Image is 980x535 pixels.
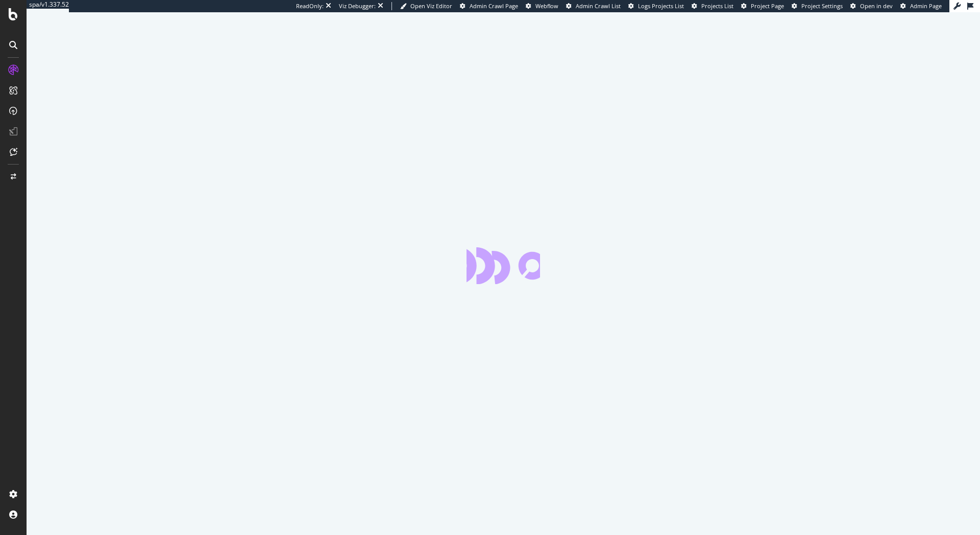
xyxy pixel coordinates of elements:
[470,2,518,10] span: Admin Crawl Page
[339,2,376,10] div: Viz Debugger:
[410,2,452,10] span: Open Viz Editor
[576,2,621,10] span: Admin Crawl List
[526,2,558,10] a: Webflow
[792,2,843,10] a: Project Settings
[751,2,784,10] span: Project Page
[400,2,452,10] a: Open Viz Editor
[692,2,733,10] a: Projects List
[460,2,518,10] a: Admin Crawl Page
[850,2,893,10] a: Open in dev
[535,2,558,10] span: Webflow
[467,247,540,284] div: animation
[801,2,843,10] span: Project Settings
[701,2,733,10] span: Projects List
[860,2,893,10] span: Open in dev
[566,2,621,10] a: Admin Crawl List
[628,2,684,10] a: Logs Projects List
[296,2,324,10] div: ReadOnly:
[910,2,942,10] span: Admin Page
[900,2,942,10] a: Admin Page
[638,2,684,10] span: Logs Projects List
[741,2,784,10] a: Project Page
